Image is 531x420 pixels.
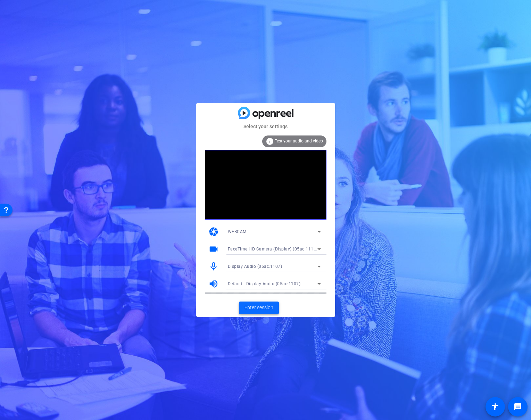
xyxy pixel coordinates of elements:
mat-card-subtitle: Select your settings [196,123,335,130]
span: FaceTime HD Camera (Display) (05ac:1112) [228,246,318,252]
span: Enter session [244,304,273,311]
span: Test your audio and video [275,139,323,143]
mat-icon: camera [208,227,219,237]
img: blue-gradient.svg [238,107,293,119]
mat-icon: message [514,403,522,411]
span: Default - Display Audio (05ac:1107) [228,281,301,286]
span: WEBCAM [228,229,247,234]
span: Display Audio (05ac:1107) [228,264,282,269]
mat-icon: volume_up [208,279,219,289]
mat-icon: info [266,137,274,146]
mat-icon: videocam [208,244,219,254]
button: Enter session [239,302,279,314]
mat-icon: mic_none [208,261,219,272]
mat-icon: accessibility [491,403,499,411]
